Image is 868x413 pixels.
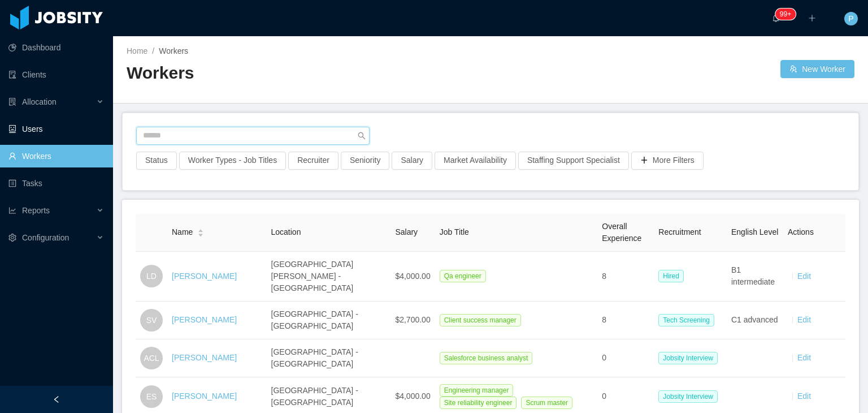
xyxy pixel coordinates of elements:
h2: Workers [127,62,491,85]
i: icon: line-chart [8,206,16,214]
i: icon: search [358,132,366,140]
a: icon: profileTasks [8,172,104,195]
button: Staffing Support Specialist [518,152,629,170]
a: Jobsity Interview [658,353,722,362]
span: SV [146,309,157,332]
span: Recruitment [658,227,701,236]
td: [GEOGRAPHIC_DATA] - [GEOGRAPHIC_DATA] [267,302,391,339]
span: Name [172,226,193,238]
span: Overall Experience [602,222,641,243]
i: icon: plus [808,14,816,22]
i: icon: setting [8,234,16,242]
span: Workers [159,46,188,55]
span: English Level [731,227,778,236]
a: Edit [797,272,811,281]
span: Hired [658,270,684,282]
button: Salary [392,152,432,170]
span: Jobsity Interview [658,390,718,403]
span: ACL [144,347,159,369]
td: B1 intermediate [727,252,783,302]
a: Edit [797,392,811,401]
td: [GEOGRAPHIC_DATA] - [GEOGRAPHIC_DATA] [267,339,391,377]
div: Sort [197,227,204,235]
span: Reports [22,206,50,215]
span: Scrum master [521,397,572,409]
span: Actions [788,227,814,236]
i: icon: caret-down [198,232,204,235]
td: C1 advanced [727,302,783,339]
span: / [152,46,154,55]
td: [GEOGRAPHIC_DATA][PERSON_NAME] - [GEOGRAPHIC_DATA] [267,252,391,302]
span: Engineering manager [440,384,514,397]
span: Salary [395,227,418,236]
a: Jobsity Interview [658,392,722,401]
a: [PERSON_NAME] [172,392,237,401]
a: Tech Screening [658,315,719,324]
td: 8 [597,252,654,302]
a: Hired [658,271,688,280]
span: LD [146,265,157,287]
td: 8 [597,302,654,339]
a: icon: robotUsers [8,118,104,140]
span: $4,000.00 [395,272,430,281]
button: Seniority [341,152,389,170]
span: Allocation [22,97,57,106]
button: Recruiter [288,152,338,170]
span: P [848,12,853,25]
button: Worker Types - Job Titles [179,152,286,170]
a: icon: userWorkers [8,145,104,167]
a: icon: pie-chartDashboard [8,36,104,59]
button: icon: plusMore Filters [631,152,704,170]
span: ES [146,385,157,408]
button: icon: usergroup-addNew Worker [780,60,854,78]
i: icon: caret-up [198,228,204,231]
a: [PERSON_NAME] [172,353,237,362]
span: Qa engineer [440,270,486,282]
a: [PERSON_NAME] [172,272,237,281]
button: Status [136,152,177,170]
a: Edit [797,353,811,362]
i: icon: solution [8,98,16,106]
span: Location [271,227,301,236]
i: icon: bell [772,14,780,22]
a: [PERSON_NAME] [172,315,237,324]
span: Site reliability engineer [440,397,517,409]
span: Jobsity Interview [658,352,718,364]
span: $2,700.00 [395,315,430,324]
a: Home [127,46,147,55]
span: Salesforce business analyst [440,352,533,364]
button: Market Availability [435,152,516,170]
span: Client success manager [440,314,521,326]
sup: 1734 [775,8,796,20]
span: Job Title [440,227,469,236]
span: $4,000.00 [395,392,430,401]
a: icon: auditClients [8,63,104,86]
a: Edit [797,315,811,324]
td: 0 [597,339,654,377]
span: Configuration [22,233,69,242]
span: Tech Screening [658,314,714,326]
